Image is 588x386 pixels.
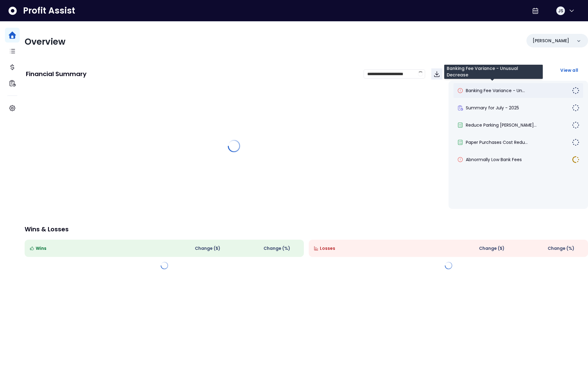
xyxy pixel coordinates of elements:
[572,139,579,146] img: todo
[466,156,522,163] span: Abnormally Low Bank Fees
[548,245,574,252] span: Change (%)
[264,245,290,252] span: Change (%)
[26,71,87,77] p: Financial Summary
[572,87,579,94] img: todo
[466,87,525,94] span: Banking Fee Variance - Un...
[572,104,579,112] img: todo
[25,36,66,48] span: Overview
[453,67,499,73] p: Pending Tasks
[533,38,569,44] p: [PERSON_NAME]
[555,65,583,76] button: View all
[572,156,579,163] img: in-progress
[558,8,563,14] span: JS
[560,67,578,73] span: View all
[320,245,335,252] span: Losses
[195,245,220,252] span: Change ( $ )
[466,122,537,128] span: Reduce Parking [PERSON_NAME]...
[431,68,442,79] button: Download
[572,121,579,129] img: todo
[466,139,528,145] span: Paper Purchases Cost Redu...
[36,245,46,252] span: Wins
[479,245,505,252] span: Change ( $ )
[23,5,75,16] span: Profit Assist
[25,226,588,232] p: Wins & Losses
[466,105,519,111] span: Summary for July - 2025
